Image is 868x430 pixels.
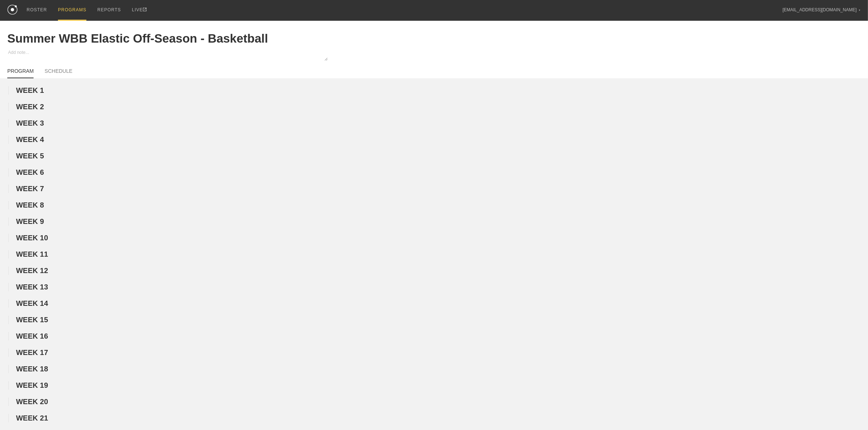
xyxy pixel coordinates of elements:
[16,185,44,193] span: WEEK 7
[16,86,44,94] span: WEEK 1
[16,332,48,340] span: WEEK 16
[16,234,48,242] span: WEEK 10
[16,398,48,406] span: WEEK 20
[16,135,44,143] span: WEEK 4
[44,68,72,78] a: SCHEDULE
[16,119,44,127] span: WEEK 3
[16,103,44,111] span: WEEK 2
[7,68,34,78] a: PROGRAM
[16,316,48,324] span: WEEK 15
[16,267,48,275] span: WEEK 12
[16,299,48,307] span: WEEK 14
[16,201,44,209] span: WEEK 8
[16,217,44,225] span: WEEK 9
[16,250,48,258] span: WEEK 11
[16,381,48,389] span: WEEK 19
[16,152,44,160] span: WEEK 5
[16,414,48,422] span: WEEK 21
[16,168,44,176] span: WEEK 6
[859,8,861,12] div: ▼
[16,365,48,373] span: WEEK 18
[7,5,17,15] img: logo
[16,283,48,291] span: WEEK 13
[16,348,48,356] span: WEEK 17
[832,395,868,430] iframe: Chat Widget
